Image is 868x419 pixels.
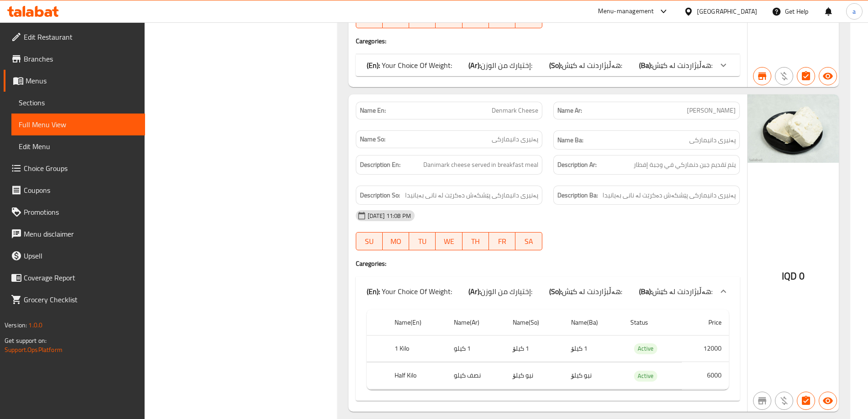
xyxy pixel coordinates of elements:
[519,12,538,26] span: SA
[4,48,145,70] a: Branches
[356,232,383,250] button: SU
[549,58,562,72] b: (So):
[447,310,506,336] th: Name(Ar)
[24,294,138,305] span: Grocery Checklist
[4,26,145,48] a: Edit Restaurant
[468,58,481,72] b: (Ar):
[799,267,805,285] span: 0
[367,286,452,297] p: Your Choice Of Weight:
[24,207,138,217] span: Promotions
[466,12,485,26] span: TH
[505,362,564,389] td: نیو کیلۆ
[4,223,145,245] a: Menu disclaimer
[639,285,652,298] b: (Ba):
[492,134,538,144] span: پەنیری دانیمارکی
[505,335,564,362] td: 1 کیلۆ
[387,335,447,362] th: 1 Kilo
[387,310,447,336] th: Name(En)
[367,310,729,390] table: choices table
[356,277,740,306] div: (En): Your Choice Of Weight:(Ar):إختيارك من الوزن:(So):هەڵبژاردنت لە کێش:(Ba):هەڵبژاردنت لە کێش:
[24,53,138,64] span: Branches
[753,67,771,85] button: Branch specific item
[753,392,771,410] button: Not branch specific item
[489,232,515,250] button: FR
[24,272,138,283] span: Coverage Report
[383,232,409,250] button: MO
[652,285,712,298] span: هەڵبژاردنت لە کێش:
[413,235,432,248] span: TU
[413,12,432,26] span: TU
[598,6,654,17] div: Menu-management
[5,344,62,356] a: Support.OpsPlatform
[519,235,538,248] span: SA
[775,67,793,85] button: Purchased item
[557,159,597,171] strong: Description Ar:
[447,362,506,389] td: نصف كيلو
[386,235,405,248] span: MO
[19,119,138,130] span: Full Menu View
[564,310,623,336] th: Name(Ba)
[797,392,815,410] button: Has choices
[11,114,145,135] a: Full Menu View
[634,371,657,382] div: Active
[4,157,145,179] a: Choice Groups
[603,190,736,201] span: پەنیری دانیمارکی پێشکەش دەکرێت لە نانی بەیانیدا
[4,179,145,201] a: Coupons
[4,289,145,310] a: Grocery Checklist
[11,135,145,157] a: Edit Menu
[652,58,712,72] span: هەڵبژاردنت لە کێش:
[28,319,42,331] span: 1.0.0
[562,285,622,298] span: هەڵبژاردنت لە کێش:
[5,319,27,331] span: Version:
[24,185,138,196] span: Coupons
[634,343,657,354] span: Active
[356,54,740,76] div: (En): Your Choice Of Weight:(Ar):إختيارك من الوزن:(So):هەڵبژاردنت لە کێش:(Ba):هەڵبژاردنت لە کێش:
[447,335,506,362] td: 1 كيلو
[436,232,462,250] button: WE
[364,212,415,220] span: [DATE] 11:08 PM
[367,58,380,72] b: (En):
[11,92,145,114] a: Sections
[356,36,740,46] h4: Caregories:
[463,232,489,250] button: TH
[360,134,385,144] strong: Name So:
[367,285,380,298] b: (En):
[797,67,815,85] button: Has choices
[562,58,622,72] span: هەڵبژاردنت لە کێش:
[24,31,138,42] span: Edit Restaurant
[549,285,562,298] b: (So):
[356,259,740,268] h4: Caregories:
[4,70,145,92] a: Menus
[697,6,757,16] div: [GEOGRAPHIC_DATA]
[468,285,481,298] b: (Ar):
[439,235,458,248] span: WE
[19,97,138,108] span: Sections
[4,201,145,223] a: Promotions
[4,245,145,267] a: Upsell
[493,235,512,248] span: FR
[852,6,856,16] span: a
[360,106,386,115] strong: Name En:
[26,75,138,86] span: Menus
[557,134,583,146] strong: Name Ba:
[639,58,652,72] b: (Ba):
[481,285,532,298] span: إختيارك من الوزن:
[360,159,400,171] strong: Description En:
[24,250,138,261] span: Upsell
[557,190,598,201] strong: Description Ba:
[439,12,458,26] span: WE
[682,362,729,389] td: 6000
[405,190,538,201] span: پەنیری دانیمارکی پێشکەش دەکرێت لە نانی بەیانیدا
[367,60,452,71] p: Your Choice Of Weight:
[386,12,405,26] span: MO
[360,12,379,26] span: SU
[423,159,538,171] span: Danimark cheese served in breakfast meal
[5,335,47,347] span: Get support on:
[682,310,729,336] th: Price
[623,310,682,336] th: Status
[775,392,793,410] button: Purchased item
[409,232,436,250] button: TU
[466,235,485,248] span: TH
[24,228,138,239] span: Menu disclaimer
